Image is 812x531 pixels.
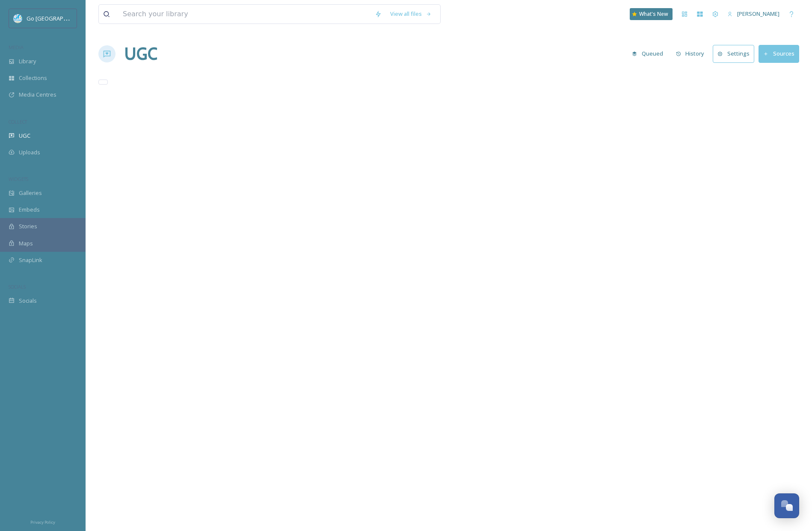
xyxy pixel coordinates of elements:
span: Galleries [19,189,42,197]
span: MEDIA [9,44,24,50]
span: Collections [19,74,47,82]
a: History [672,45,713,62]
span: Stories [19,222,37,230]
button: History [672,45,709,62]
a: [PERSON_NAME] [723,6,784,22]
button: Sources [759,45,799,62]
span: WIDGETS [9,176,28,182]
span: Library [19,57,36,65]
img: GoGreatLogo_MISkies_RegionalTrails%20%281%29.png [14,14,22,23]
a: What's New [630,8,673,20]
span: Embeds [19,206,40,214]
span: SOCIALS [9,283,26,290]
span: Privacy Policy [30,519,55,525]
a: Settings [713,45,759,62]
span: SnapLink [19,256,42,264]
span: [PERSON_NAME] [737,10,779,18]
span: Media Centres [19,91,56,99]
span: UGC [19,132,30,140]
input: Search your library [119,5,370,24]
span: Uploads [19,148,40,156]
span: Maps [19,239,33,248]
button: Settings [713,45,754,62]
span: Go [GEOGRAPHIC_DATA] [27,14,90,22]
span: Socials [19,297,37,305]
button: Queued [628,45,667,62]
a: Queued [628,45,672,62]
a: Privacy Policy [30,516,55,527]
button: Open Chat [774,493,799,518]
a: UGC [124,41,157,67]
a: View all files [386,6,436,22]
span: COLLECT [9,118,27,125]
